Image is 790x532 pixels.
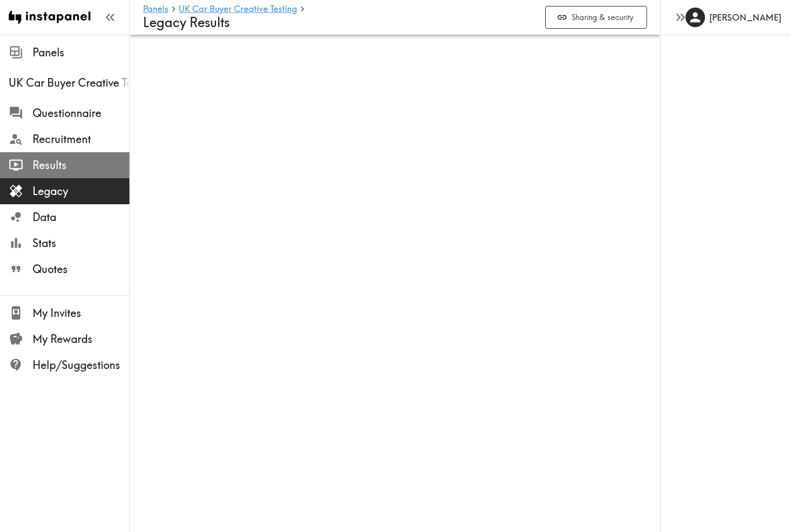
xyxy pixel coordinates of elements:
[545,6,647,29] button: Sharing & security
[179,4,297,15] a: UK Car Buyer Creative Testing
[32,132,129,147] span: Recruitment
[32,236,129,251] span: Stats
[32,306,129,321] span: My Invites
[32,210,129,225] span: Data
[9,75,129,90] span: UK Car Buyer Creative Testing
[32,106,129,121] span: Questionnaire
[32,158,129,173] span: Results
[143,15,537,30] h4: Legacy Results
[709,11,781,23] h6: [PERSON_NAME]
[32,332,129,347] span: My Rewards
[32,262,129,277] span: Quotes
[143,4,168,15] a: Panels
[32,45,129,60] span: Panels
[32,184,129,199] span: Legacy
[32,358,129,373] span: Help/Suggestions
